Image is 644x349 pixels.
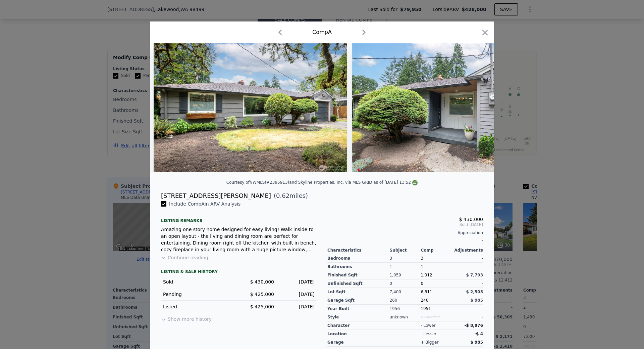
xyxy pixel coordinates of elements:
div: LISTING & SALE HISTORY [161,269,317,276]
span: 3 [421,256,423,261]
div: 1 [390,263,421,271]
div: - [327,235,483,245]
span: 0 [421,281,423,286]
div: garage [327,338,390,347]
span: -$ 8,976 [465,323,483,328]
img: NWMLS Logo [412,180,418,185]
div: - lesser [421,331,436,337]
span: $ 985 [470,298,483,303]
div: Style [327,313,390,321]
div: Lot Sqft [327,288,390,296]
div: [STREET_ADDRESS][PERSON_NAME] [161,191,271,201]
div: unknown [390,313,421,321]
div: Appreciation [327,230,483,235]
div: 1 [421,263,452,271]
div: [DATE] [279,278,315,285]
span: -$ 4 [474,332,483,336]
div: 3 [390,254,421,263]
span: $ 7,793 [466,273,483,277]
div: - [452,263,483,271]
div: Comp A [312,28,332,36]
div: Listing remarks [161,213,317,223]
span: 240 [421,298,428,303]
span: $ 985 [470,340,483,345]
span: $ 430,000 [459,217,483,222]
span: $ 430,000 [250,279,274,285]
div: 1951 [421,305,452,313]
div: 7,400 [390,288,421,296]
div: Characteristics [327,248,390,253]
span: $ 425,000 [250,292,274,297]
img: Property Img [352,43,545,172]
button: Show more history [161,313,212,322]
span: 0.62 [276,192,289,199]
div: Courtesy of NWMLS (#2395913) and Skyline Properties, Inc. via MLS GRID as of [DATE] 13:52 [226,180,418,185]
div: [DATE] [279,303,315,310]
button: Continue reading [161,254,208,261]
div: 260 [390,296,421,305]
div: - [452,313,483,321]
div: Bathrooms [327,263,390,271]
div: Unspecified [421,313,452,321]
div: 0 [390,279,421,288]
div: Bedrooms [327,254,390,263]
div: Comp [421,248,452,253]
div: character [327,321,390,330]
div: Adjustments [452,248,483,253]
div: 1956 [390,305,421,313]
span: $ 2,505 [466,290,483,294]
div: Finished Sqft [327,271,390,279]
div: Amazing one story home designed for easy living! Walk inside to an open layout - the living and d... [161,226,317,253]
div: Pending [163,291,233,298]
span: 6,811 [421,290,432,294]
div: - [452,254,483,263]
div: [DATE] [279,291,315,298]
span: Include Comp A in ARV Analysis [166,201,243,207]
span: $ 425,000 [250,304,274,309]
div: 1,059 [390,271,421,279]
div: Listed [163,303,233,310]
div: - [452,305,483,313]
span: ( miles) [271,191,308,201]
div: + bigger [421,340,438,345]
div: Year Built [327,305,390,313]
span: Sold [DATE] [327,222,483,227]
div: - [452,279,483,288]
div: location [327,330,390,338]
div: Subject [390,248,421,253]
img: Property Img [154,43,347,172]
span: 1,012 [421,273,432,277]
div: - lower [421,323,435,328]
div: Sold [163,278,233,285]
div: Unfinished Sqft [327,279,390,288]
div: Garage Sqft [327,296,390,305]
